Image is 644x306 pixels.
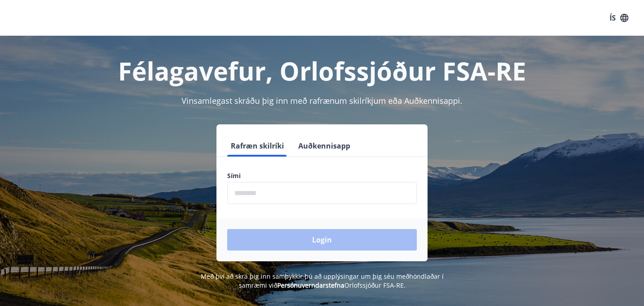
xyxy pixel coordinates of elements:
button: Rafræn skilríki [227,135,288,157]
span: Með því að skrá þig inn samþykkir þú að upplýsingar um þig séu meðhöndlaðar í samræmi við Orlofss... [201,272,444,289]
button: ÍS [605,10,633,26]
label: Sími [227,171,417,180]
button: Auðkennisapp [295,135,354,157]
span: Vinsamlegast skráðu þig inn með rafrænum skilríkjum eða Auðkennisappi. [182,95,462,106]
h1: Félagavefur, Orlofssjóður FSA-RE [11,54,633,88]
a: Persónuverndarstefna [277,281,344,289]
